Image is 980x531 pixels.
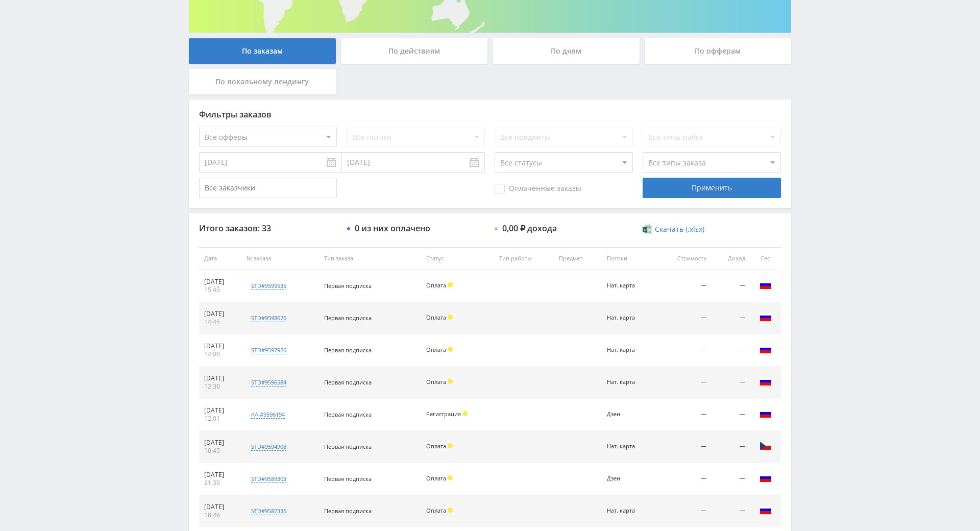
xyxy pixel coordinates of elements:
span: Оплата [426,442,446,450]
span: Первая подписка [324,443,372,450]
td: — [656,367,712,399]
th: Стоимость [656,247,712,270]
span: Холд [448,443,453,448]
span: Оплата [426,346,446,353]
div: Нат. карта [607,282,651,289]
div: [DATE] [204,503,236,511]
span: Первая подписка [324,411,372,418]
div: Нат. карта [607,347,651,353]
div: Дзен [607,475,651,482]
div: 15:45 [204,286,236,294]
td: — [712,270,750,302]
span: Первая подписка [324,282,372,289]
img: rus.png [759,311,772,323]
td: — [656,270,712,302]
th: Гео [750,247,781,270]
div: Применить [643,178,780,198]
div: std#9596584 [251,378,286,387]
th: № заказа [241,247,318,270]
span: Первая подписка [324,346,372,354]
div: Нат. карта [607,379,651,385]
td: — [656,399,712,431]
div: Нат. карта [607,443,651,450]
span: Холд [448,315,453,320]
td: — [712,431,750,463]
th: Дата [199,247,241,270]
img: rus.png [759,472,772,484]
img: cze.png [759,440,772,452]
span: Оплаченные заказы [495,184,581,194]
span: Холд [448,508,453,513]
td: — [712,367,750,399]
span: Холд [448,347,453,352]
div: std#9599535 [251,282,286,290]
div: 14:00 [204,350,236,358]
td: — [656,431,712,463]
span: Скачать (.xlsx) [655,225,704,233]
div: [DATE] [204,278,236,286]
div: std#9587335 [251,507,286,515]
td: — [656,495,712,527]
input: Все заказчики [199,178,337,198]
div: Дзен [607,411,651,418]
div: 12:01 [204,415,236,423]
div: Нат. карта [607,508,651,514]
span: Оплата [426,474,446,482]
td: — [656,334,712,367]
img: rus.png [759,504,772,516]
div: std#9589303 [251,475,286,483]
div: [DATE] [204,439,236,447]
span: Оплата [426,506,446,514]
div: 12:30 [204,382,236,391]
span: Оплата [426,378,446,385]
div: std#9598626 [251,314,286,322]
div: 18:46 [204,511,236,519]
a: Скачать (.xlsx) [643,224,704,234]
td: — [656,463,712,495]
div: 14:45 [204,318,236,326]
div: 10:45 [204,447,236,455]
span: Холд [448,379,453,384]
div: [DATE] [204,310,236,318]
div: 0 из них оплачено [355,224,430,233]
div: По дням [493,38,640,64]
span: Холд [462,411,468,416]
div: kai#9596194 [251,411,285,419]
img: rus.png [759,343,772,355]
div: [DATE] [204,471,236,479]
div: 0,00 ₽ дохода [502,224,557,233]
span: Первая подписка [324,507,372,515]
th: Потоки [602,247,656,270]
div: Фильтры заказов [199,110,781,119]
div: std#9597926 [251,346,286,354]
div: По офферам [645,38,792,64]
span: Холд [448,282,453,287]
div: Итого заказов: 33 [199,224,337,233]
span: Оплата [426,313,446,321]
img: rus.png [759,375,772,388]
div: [DATE] [204,374,236,382]
span: Холд [448,475,453,480]
th: Тип заказа [319,247,421,270]
span: Первая подписка [324,378,372,386]
td: — [712,463,750,495]
div: [DATE] [204,406,236,415]
img: rus.png [759,279,772,291]
th: Доход [712,247,750,270]
img: xlsx [643,224,651,234]
th: Тип работы [494,247,554,270]
div: По действиям [341,38,488,64]
div: [DATE] [204,342,236,350]
img: rus.png [759,407,772,420]
span: Первая подписка [324,314,372,322]
div: По локальному лендингу [189,69,336,94]
td: — [712,334,750,367]
div: Нат. карта [607,315,651,321]
th: Предмет [554,247,601,270]
div: По заказам [189,38,336,64]
span: Регистрация [426,410,461,418]
div: 21:30 [204,479,236,487]
td: — [712,399,750,431]
div: std#9594908 [251,443,286,451]
td: — [712,495,750,527]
